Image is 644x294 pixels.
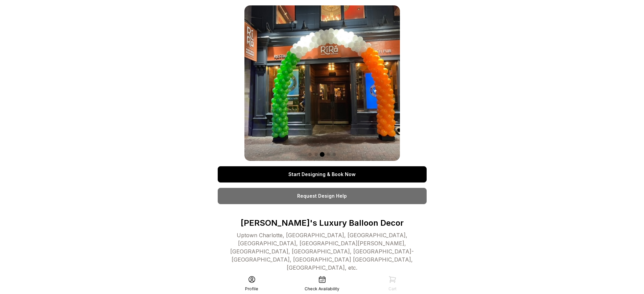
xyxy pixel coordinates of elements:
a: Request Design Help [218,188,427,204]
a: Start Designing & Book Now [218,166,427,182]
p: [PERSON_NAME]'s Luxury Balloon Decor [218,218,427,228]
div: Profile [245,286,258,292]
div: Cart [388,286,397,292]
div: Check Availability [305,286,339,292]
